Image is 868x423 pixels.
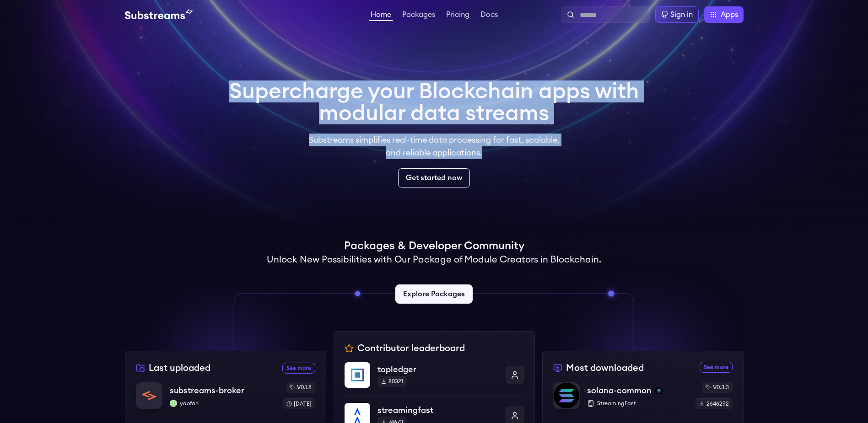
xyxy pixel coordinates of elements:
a: Explore Packages [395,284,473,304]
img: topledger [345,362,370,388]
div: Sign in [670,9,693,20]
a: substreams-brokersubstreams-brokeryaofanyaofanv0.1.8[DATE] [136,382,315,417]
a: Pricing [444,11,471,20]
p: topledger [377,363,498,376]
p: substreams-broker [170,384,244,397]
a: See more most downloaded packages [700,362,733,373]
a: Get started now [398,168,470,187]
a: topledgertopledger80321 [345,362,524,395]
p: streamingfast [377,404,498,417]
div: 2646292 [695,398,733,409]
a: Sign in [655,6,699,23]
a: Packages [400,11,437,20]
p: StreamingFast [587,400,688,407]
p: solana-common [587,384,652,397]
a: solana-commonsolana-commonsolanaStreamingFastv0.3.32646292 [553,382,733,417]
img: Substream's logo [125,9,193,20]
a: Home [369,11,393,21]
img: solana [655,387,663,394]
h1: Packages & Developer Community [344,239,524,253]
img: substreams-broker [136,383,162,408]
span: Apps [721,9,738,20]
h1: Supercharge your Blockchain apps with modular data streams [229,80,639,124]
div: [DATE] [283,398,315,409]
p: Substreams simplifies real-time data processing for fast, scalable, and reliable applications. [302,134,566,159]
img: yaofan [170,400,177,407]
div: 80321 [377,376,407,387]
img: solana-common [554,383,579,408]
p: yaofan [170,400,275,407]
a: Docs [479,11,500,20]
h2: Unlock New Possibilities with Our Package of Module Creators in Blockchain. [267,253,601,266]
div: v0.1.8 [286,382,315,393]
a: See more recently uploaded packages [282,363,315,374]
div: v0.3.3 [702,382,733,393]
